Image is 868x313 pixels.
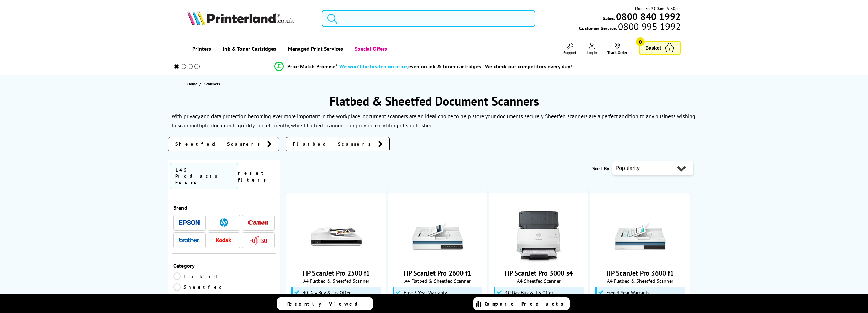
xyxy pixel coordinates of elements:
span: Free 3 Year Warranty [606,290,650,295]
span: We won’t be beaten on price, [339,63,408,70]
span: A4 Sheetfed Scanner [493,278,585,284]
img: HP ScanJet Pro 3000 s4 [513,211,564,262]
a: Printerland Logo [187,10,313,27]
a: HP ScanJet Pro 3000 s4 [505,269,573,278]
li: modal_Promise [165,61,682,73]
span: Sheetfed Scanners [175,141,264,147]
a: HP ScanJet Pro 2600 f1 [412,256,463,263]
a: reset filters [238,170,270,183]
a: HP ScanJet Pro 2600 f1 [404,269,471,278]
a: HP ScanJet Pro 3600 f1 [615,256,666,263]
span: Free 3 Year Warranty [404,290,447,295]
img: Kodak [214,238,234,242]
div: Brand [173,204,275,211]
a: HP ScanJet Pro 3600 f1 [606,269,674,278]
span: Basket [645,43,661,52]
span: A4 Flatbed & Sheetfed Scanner [392,278,483,284]
a: HP ScanJet Pro 2500 f1 [311,256,362,263]
a: Track Order [607,43,627,55]
a: HP ScanJet Pro 3000 s4 [513,256,564,263]
p: With privacy and data protection becoming ever more important in the workplace, document scanners... [172,113,695,129]
span: Sales: [603,15,615,21]
a: Sheetfed Scanners [168,137,279,151]
a: 0800 840 1992 [615,13,681,20]
b: 0800 840 1992 [616,10,681,23]
img: Epson [179,220,200,225]
img: HP [220,218,228,227]
span: Sort By: [592,165,611,172]
span: Log In [587,50,597,55]
a: HP ScanJet Pro 2500 f1 [303,269,370,278]
a: Support [563,43,576,55]
img: Fujitsu [249,236,267,245]
a: HP [214,218,234,227]
img: Canon [248,220,268,225]
span: A4 Flatbed & Sheetfed Scanner [290,278,382,284]
img: HP ScanJet Pro 2600 f1 [412,211,463,262]
a: Fujitsu [248,236,268,245]
span: 40 Day Buy & Try Offer [303,290,351,295]
a: Ink & Toner Cartridges [216,40,281,58]
a: Sheetfed [173,283,224,291]
span: Scanners [204,81,220,87]
a: Flatbed Scanners [286,137,390,151]
span: Customer Service: [579,23,681,31]
a: Special Offers [348,40,392,58]
a: Recently Viewed [277,297,373,310]
div: - even on ink & toner cartridges - We check our competitors every day! [337,63,572,70]
a: Epson [179,218,200,227]
h1: Flatbed & Sheetfed Document Scanners [168,93,700,109]
span: Mon - Fri 9:00am - 5:30pm [635,5,681,12]
span: Ink & Toner Cartridges [223,40,276,58]
a: Log In [587,43,597,55]
a: Home [187,80,199,88]
a: Compare Products [473,297,570,310]
a: Flatbed [173,272,224,280]
span: 145 Products Found [170,163,238,189]
span: Support [563,50,576,55]
span: Compare Products [485,301,567,307]
span: Flatbed Scanners [293,141,374,147]
img: Printerland Logo [187,10,294,25]
a: Canon [248,218,268,227]
span: 0 [636,37,645,46]
div: Category [173,262,275,269]
span: Recently Viewed [287,301,365,307]
span: Price Match Promise* [287,63,337,70]
img: HP ScanJet Pro 3600 f1 [615,211,666,262]
a: Kodak [214,236,234,245]
a: Managed Print Services [281,40,348,58]
img: Brother [179,238,200,242]
a: Printers [187,40,216,58]
img: HP ScanJet Pro 2500 f1 [311,211,362,262]
span: A4 Flatbed & Sheetfed Scanner [594,278,686,284]
span: 0800 995 1992 [617,23,681,30]
a: Brother [179,236,200,245]
span: 40 Day Buy & Try Offer [505,290,553,295]
a: Basket 0 [639,41,681,55]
